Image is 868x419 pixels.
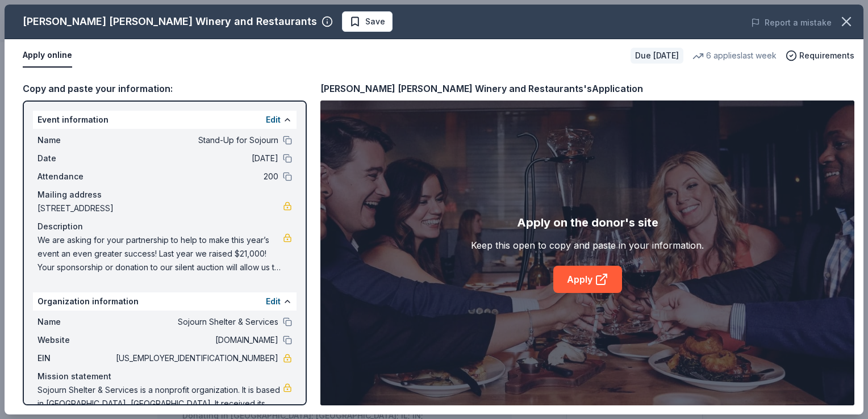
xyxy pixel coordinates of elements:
[114,152,278,165] span: [DATE]
[320,81,643,96] div: [PERSON_NAME] [PERSON_NAME] Winery and Restaurants's Application
[631,48,683,64] div: Due [DATE]
[266,295,281,308] button: Edit
[37,188,292,202] div: Mailing address
[751,16,832,30] button: Report a mistake
[114,133,278,147] span: Stand-Up for Sojourn
[33,111,297,129] div: Event information
[23,81,307,96] div: Copy and paste your information:
[266,113,281,127] button: Edit
[553,266,622,293] a: Apply
[471,238,704,252] div: Keep this open to copy and paste in your information.
[37,351,114,365] span: EIN
[37,315,114,329] span: Name
[114,351,278,365] span: [US_EMPLOYER_IDENTIFICATION_NUMBER]
[799,49,854,62] span: Requirements
[114,333,278,347] span: [DOMAIN_NAME]
[37,133,114,147] span: Name
[37,202,283,215] span: [STREET_ADDRESS]
[23,44,72,68] button: Apply online
[37,170,114,183] span: Attendance
[692,49,777,62] div: 6 applies last week
[37,233,283,274] span: We are asking for your partnership to help to make this year’s event an even greater success! Las...
[33,292,297,311] div: Organization information
[342,11,393,32] button: Save
[23,12,317,31] div: [PERSON_NAME] [PERSON_NAME] Winery and Restaurants
[37,370,292,383] div: Mission statement
[517,213,658,232] div: Apply on the donor's site
[786,49,854,62] button: Requirements
[37,220,292,233] div: Description
[37,152,114,165] span: Date
[37,333,114,347] span: Website
[365,15,385,28] span: Save
[114,315,278,329] span: Sojourn Shelter & Services
[114,170,278,183] span: 200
